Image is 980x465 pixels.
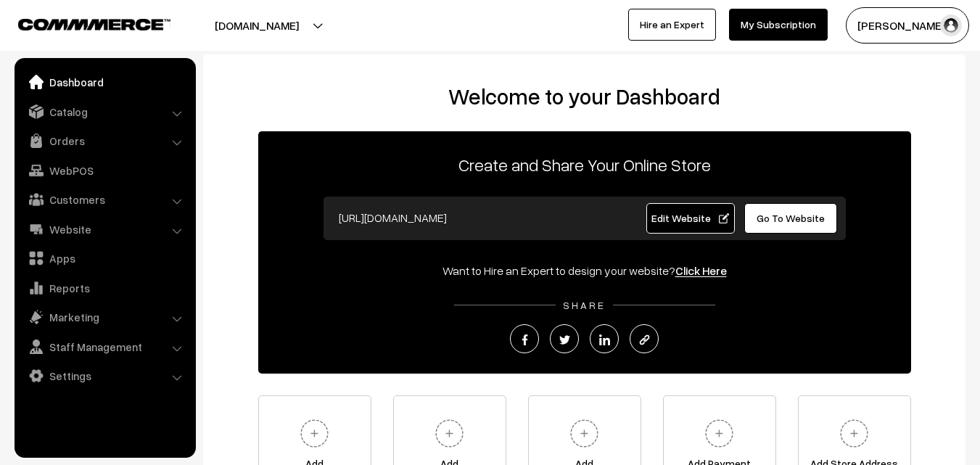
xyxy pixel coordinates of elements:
img: plus.svg [295,413,334,453]
a: Customers [18,186,191,213]
a: Website [18,216,191,242]
a: Catalog [18,99,191,125]
a: Hire an Expert [628,9,716,41]
a: Staff Management [18,334,191,360]
img: plus.svg [564,413,604,453]
button: [DOMAIN_NAME] [164,7,350,44]
a: Go To Website [744,203,838,234]
img: user [940,15,962,36]
img: plus.svg [699,413,739,453]
img: plus.svg [834,413,874,453]
a: Click Here [675,263,727,278]
span: SHARE [556,299,613,311]
a: Orders [18,128,191,154]
a: Reports [18,275,191,301]
a: COMMMERCE [18,15,145,32]
button: [PERSON_NAME] [846,7,969,44]
span: Go To Website [757,212,825,224]
a: Settings [18,363,191,389]
img: COMMMERCE [18,19,170,30]
span: Edit Website [651,212,729,224]
a: WebPOS [18,157,191,184]
a: Edit Website [646,203,735,234]
p: Create and Share Your Online Store [258,152,911,178]
a: Apps [18,245,191,271]
a: My Subscription [729,9,828,41]
div: Want to Hire an Expert to design your website? [258,262,911,279]
a: Dashboard [18,69,191,95]
a: Marketing [18,304,191,330]
img: plus.svg [429,413,469,453]
h2: Welcome to your Dashboard [218,83,951,110]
